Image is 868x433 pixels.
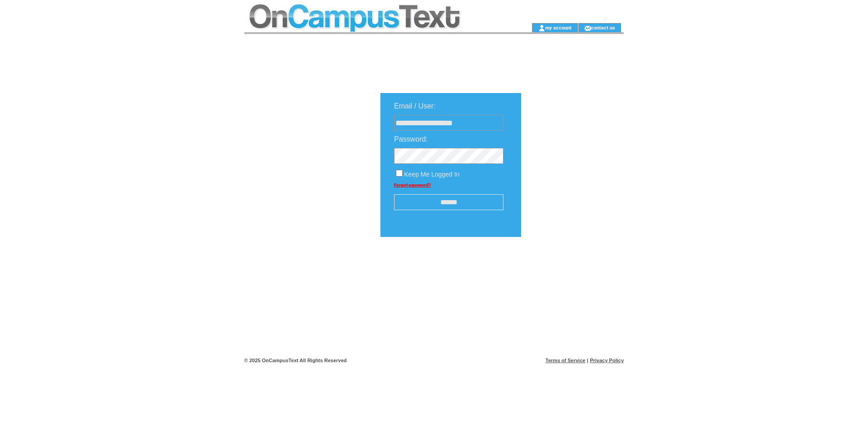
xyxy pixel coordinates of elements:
[546,358,586,363] a: Terms of Service
[587,358,588,363] span: |
[590,358,624,363] a: Privacy Policy
[538,25,545,32] img: account_icon.gif
[394,102,436,110] span: Email / User:
[584,25,591,32] img: contact_us_icon.gif
[545,25,572,30] a: my account
[394,135,428,143] span: Password:
[547,260,593,271] img: transparent.png
[404,171,459,178] span: Keep Me Logged In
[394,182,431,187] a: Forgot password?
[244,358,347,363] span: © 2025 OnCampusText All Rights Reserved
[591,25,615,30] a: contact us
